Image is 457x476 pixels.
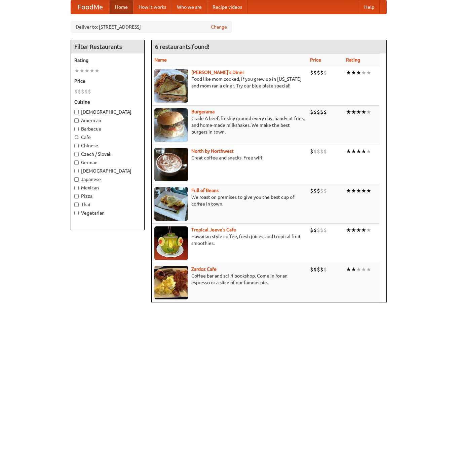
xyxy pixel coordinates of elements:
[154,57,167,63] a: Name
[317,69,320,76] li: $
[172,0,207,14] a: Who we are
[351,187,356,194] li: ★
[356,148,361,155] li: ★
[313,266,317,273] li: $
[356,187,361,194] li: ★
[351,226,356,234] li: ★
[323,266,327,273] li: $
[356,69,361,76] li: ★
[154,233,305,247] p: Hawaiian style coffee, fresh juices, and tropical fruit smoothies.
[356,266,361,273] li: ★
[74,168,141,174] label: [DEMOGRAPHIC_DATA]
[191,188,219,193] a: Full of Beans
[74,184,141,191] label: Mexican
[154,226,188,260] img: jeeves.jpg
[74,125,141,132] label: Barbecue
[88,88,91,95] li: $
[323,187,327,194] li: $
[74,211,79,215] input: Vegetarian
[191,227,236,232] a: Tropical Jeeve's Cafe
[351,266,356,273] li: ★
[84,67,89,74] li: ★
[74,144,79,148] input: Chinese
[154,115,305,135] p: Grade A beef, freshly ground every day, hand-cut fries, and home-made milkshakes. We make the bes...
[320,266,323,273] li: $
[74,176,141,183] label: Japanese
[74,160,79,165] input: German
[310,57,321,63] a: Price
[154,187,188,221] img: beans.jpg
[361,69,366,76] li: ★
[207,0,247,14] a: Recipe videos
[320,69,323,76] li: $
[74,118,79,123] input: American
[155,43,210,50] ng-pluralize: 6 restaurants found!
[320,148,323,155] li: $
[351,69,356,76] li: ★
[74,109,141,115] label: [DEMOGRAPHIC_DATA]
[310,226,313,234] li: $
[351,108,356,116] li: ★
[154,272,305,286] p: Coffee bar and sci-fi bookshop. Come in for an espresso or a slice of our famous pie.
[154,108,188,142] img: burgerama.jpg
[323,69,327,76] li: $
[320,108,323,116] li: $
[74,57,141,64] h5: Rating
[154,266,188,299] img: zardoz.jpg
[74,159,141,166] label: German
[191,70,244,75] a: [PERSON_NAME]'s Diner
[74,186,79,190] input: Mexican
[313,69,317,76] li: $
[320,187,323,194] li: $
[81,88,84,95] li: $
[320,226,323,234] li: $
[94,67,100,74] li: ★
[74,201,141,208] label: Thai
[79,67,84,74] li: ★
[361,226,366,234] li: ★
[346,226,351,234] li: ★
[361,266,366,273] li: ★
[74,142,141,149] label: Chinese
[346,69,351,76] li: ★
[317,108,320,116] li: $
[154,148,188,181] img: north.jpg
[317,226,320,234] li: $
[74,99,141,105] h5: Cuisine
[346,57,360,63] a: Rating
[191,109,215,114] a: Burgerama
[346,187,351,194] li: ★
[366,226,371,234] li: ★
[74,210,141,216] label: Vegetarian
[74,193,141,199] label: Pizza
[89,67,94,74] li: ★
[313,187,317,194] li: $
[191,148,234,154] a: North by Northwest
[74,117,141,124] label: American
[74,177,79,182] input: Japanese
[74,67,79,74] li: ★
[154,194,305,207] p: We roast on premises to give you the best cup of coffee in town.
[323,108,327,116] li: $
[74,152,79,156] input: Czech / Slovak
[71,21,232,33] div: Deliver to: [STREET_ADDRESS]
[310,148,313,155] li: $
[133,0,172,14] a: How it works
[366,108,371,116] li: ★
[323,226,327,234] li: $
[74,194,79,198] input: Pizza
[310,187,313,194] li: $
[74,78,141,84] h5: Price
[356,108,361,116] li: ★
[356,226,361,234] li: ★
[154,69,188,103] img: sallys.jpg
[71,0,110,14] a: FoodMe
[317,266,320,273] li: $
[71,40,144,53] h4: Filter Restaurants
[154,76,305,89] p: Food like mom cooked, if you grew up in [US_STATE] and mom ran a diner. Try our blue plate special!
[74,135,79,140] input: Cafe
[359,0,380,14] a: Help
[366,187,371,194] li: ★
